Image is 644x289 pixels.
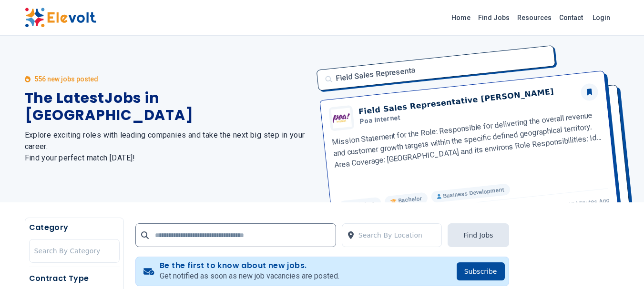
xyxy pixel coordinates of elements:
a: Find Jobs [474,10,513,25]
a: Resources [513,10,555,25]
p: 556 new jobs posted [34,74,98,84]
h5: Category [29,222,120,233]
h5: Contract Type [29,273,120,284]
h2: Explore exciting roles with leading companies and take the next big step in your career. Find you... [25,130,311,164]
img: Elevolt [25,8,96,28]
a: Home [448,10,474,25]
h4: Be the first to know about new jobs. [160,261,339,270]
a: Login [587,8,616,27]
h1: The Latest Jobs in [GEOGRAPHIC_DATA] [25,90,311,124]
a: Contact [555,10,587,25]
p: Get notified as soon as new job vacancies are posted. [160,270,339,282]
button: Find Jobs [448,223,509,247]
button: Subscribe [457,262,505,280]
